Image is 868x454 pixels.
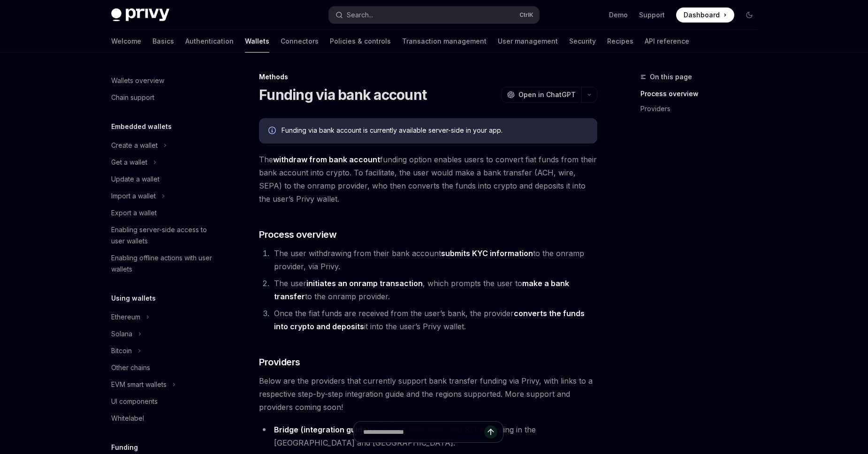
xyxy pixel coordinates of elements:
[271,277,597,303] li: The user , which prompts the user to to the onramp provider.
[501,87,581,103] button: Open in ChatGPT
[104,154,224,171] button: Toggle Get a wallet section
[640,101,764,116] a: Providers
[609,10,628,20] a: Demo
[104,410,224,427] a: Whitelabel
[650,71,692,83] span: On this page
[104,376,224,393] button: Toggle EVM smart wallets section
[498,30,558,53] a: User management
[111,224,218,247] div: Enabling server-side access to user wallets
[111,190,156,202] div: Import a wallet
[104,221,224,250] a: Enabling server-side access to user wallets
[607,30,633,53] a: Recipes
[329,7,539,23] button: Open search
[245,30,269,53] a: Wallets
[104,325,224,342] button: Toggle Solana section
[104,309,224,325] button: Toggle Ethereum section
[104,72,224,89] a: Wallets overview
[152,30,174,53] a: Basics
[104,137,224,154] button: Toggle Create a wallet section
[259,356,300,369] span: Providers
[363,422,484,442] input: Ask a question...
[111,362,150,373] div: Other chains
[259,228,336,241] span: Process overview
[347,9,373,21] div: Search...
[104,342,224,359] button: Toggle Bitcoin section
[519,11,533,19] span: Ctrl K
[271,247,597,273] li: The user withdrawing from their bank account to the onramp provider, via Privy.
[111,252,218,275] div: Enabling offline actions with user wallets
[259,374,597,414] span: Below are the providers that currently support bank transfer funding via Privy, with links to a r...
[111,311,140,323] div: Ethereum
[111,140,158,151] div: Create a wallet
[273,155,380,164] strong: withdraw from bank account
[282,126,588,136] div: Funding via bank account is currently available server-side in your app.
[684,10,720,20] span: Dashboard
[259,86,426,103] h1: Funding via bank account
[111,174,160,185] div: Update a wallet
[259,153,597,205] span: The funding option enables users to convert fiat funds from their bank account into crypto. To fa...
[676,8,734,23] a: Dashboard
[111,207,157,219] div: Export a wallet
[111,345,132,356] div: Bitcoin
[111,293,156,304] h5: Using wallets
[518,90,576,99] span: Open in ChatGPT
[640,86,764,101] a: Process overview
[330,30,391,53] a: Policies & controls
[111,75,164,86] div: Wallets overview
[111,157,147,168] div: Get a wallet
[104,393,224,410] a: UI components
[104,89,224,106] a: Chain support
[111,8,169,22] img: dark logo
[104,171,224,188] a: Update a wallet
[111,30,141,53] a: Welcome
[104,204,224,221] a: Export a wallet
[111,413,144,424] div: Whitelabel
[104,188,224,204] button: Toggle Import a wallet section
[441,249,533,258] strong: submits KYC information
[259,72,597,82] div: Methods
[111,121,172,132] h5: Embedded wallets
[111,92,154,103] div: Chain support
[111,396,158,407] div: UI components
[569,30,596,53] a: Security
[185,30,234,53] a: Authentication
[645,30,689,53] a: API reference
[111,379,167,390] div: EVM smart wallets
[281,30,319,53] a: Connectors
[639,10,665,20] a: Support
[111,328,132,340] div: Solana
[306,279,423,288] strong: initiates an onramp transaction
[271,307,597,333] li: Once the fiat funds are received from the user’s bank, the provider it into the user’s Privy wallet.
[104,359,224,376] a: Other chains
[104,250,224,278] a: Enabling offline actions with user wallets
[402,30,487,53] a: Transaction management
[742,8,757,23] button: Toggle dark mode
[111,442,138,453] h5: Funding
[484,425,497,439] button: Send message
[268,127,278,136] svg: Info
